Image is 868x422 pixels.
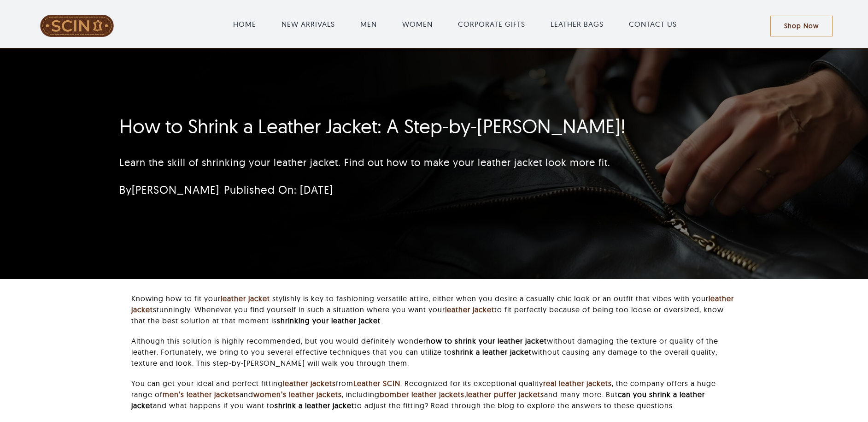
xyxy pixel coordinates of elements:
[426,336,547,345] strong: how to shrink your leather jacket
[445,305,494,314] a: leather jacket
[277,316,381,325] strong: shrinking your leather jacket
[452,347,532,357] strong: shrink a leather jacket
[221,294,270,303] a: leather jacket
[119,183,219,196] span: By
[132,183,219,196] a: [PERSON_NAME]
[119,155,639,170] p: Learn the skill of shrinking your leather jacket. Find out how to make your leather jacket look m...
[131,293,737,326] p: Knowing how to fit your stylishly is key to fashioning versatile attire, either when you desire a...
[770,16,833,36] a: Shop Now
[360,18,377,30] a: MEN
[283,379,336,388] a: leather jackets
[458,18,525,30] a: CORPORATE GIFTS
[353,379,400,388] a: Leather SCIN
[629,18,677,30] a: CONTACT US
[275,401,354,410] strong: shrink a leather jacket
[784,22,819,30] span: Shop Now
[466,390,544,399] a: leather puffer jackets
[119,115,639,138] h1: How to Shrink a Leather Jacket: A Step-by-[PERSON_NAME]!
[224,183,333,196] span: Published On: [DATE]
[402,18,433,30] a: WOMEN
[140,9,770,39] nav: Main Menu
[131,378,737,411] p: You can get your ideal and perfect fitting from . Recognized for its exceptional quality , the co...
[551,18,604,30] a: LEATHER BAGS
[380,390,464,399] a: bomber leather jackets
[163,390,240,399] a: men’s leather jackets
[253,390,342,399] a: women’s leather jackets
[282,18,335,30] a: NEW ARRIVALS
[543,379,612,388] a: real leather jackets
[131,335,737,369] p: Although this solution is highly recommended, but you would definitely wonder without damaging th...
[233,18,256,30] a: HOME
